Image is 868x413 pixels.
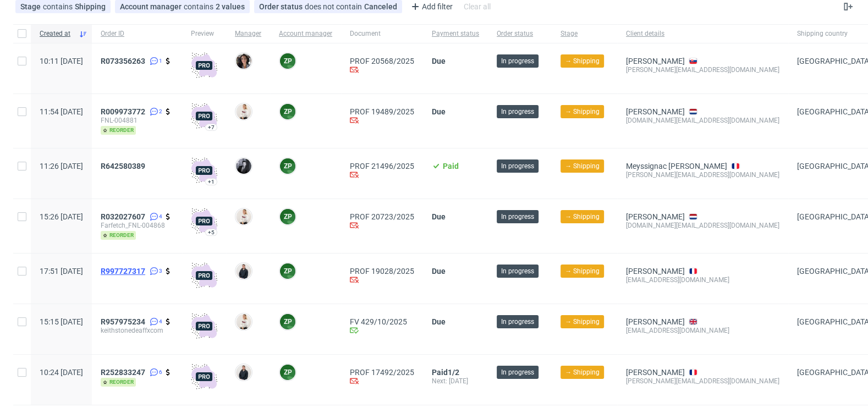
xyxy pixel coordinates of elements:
span: reorder [101,378,136,387]
span: contains [43,2,75,11]
span: Created at [40,29,74,38]
div: [EMAIL_ADDRESS][DOMAIN_NAME] [626,326,779,335]
span: In progress [501,317,534,327]
div: [PERSON_NAME][EMAIL_ADDRESS][DOMAIN_NAME] [626,65,779,74]
span: Due [432,212,446,221]
span: 11:26 [DATE] [40,162,83,170]
a: [PERSON_NAME] [626,57,685,65]
span: Stage [561,29,608,38]
img: pro-icon.017ec5509f39f3e742e3.png [191,157,217,184]
img: Adrian Margula [236,365,251,380]
img: Adrian Margula [236,263,251,279]
figcaption: ZP [280,263,295,279]
a: 4 [147,317,162,326]
span: In progress [501,56,534,66]
div: +1 [208,179,215,185]
span: 10:24 [DATE] [40,368,83,377]
img: Mari Fok [236,104,251,119]
span: R252833247 [101,368,145,377]
span: Due [432,317,446,326]
span: Document [350,29,414,38]
img: pro-icon.017ec5509f39f3e742e3.png [191,52,217,79]
a: [PERSON_NAME] [626,317,685,326]
div: [DOMAIN_NAME][EMAIL_ADDRESS][DOMAIN_NAME] [626,116,779,125]
span: In progress [501,367,534,377]
span: Manager [235,29,261,38]
a: PROF 20723/2025 [350,212,414,221]
a: [PERSON_NAME] [626,267,685,276]
span: R957975234 [101,317,145,326]
span: [DATE] [449,377,468,385]
a: R032027607 [101,212,147,221]
span: Order status [259,2,305,11]
figcaption: ZP [280,104,295,119]
div: [PERSON_NAME][EMAIL_ADDRESS][DOMAIN_NAME] [626,377,779,386]
img: Moreno Martinez Cristina [236,53,251,69]
span: 10:11 [DATE] [40,57,83,65]
figcaption: ZP [280,314,295,329]
span: R032027607 [101,212,145,221]
span: reorder [101,126,136,135]
a: 1 [147,57,162,65]
span: Due [432,57,446,65]
a: 4 [147,212,162,221]
a: Meyssignac [PERSON_NAME] [626,162,727,170]
span: Account manager [279,29,332,38]
img: pro-icon.017ec5509f39f3e742e3.png [191,103,217,129]
span: In progress [501,161,534,171]
a: 2 [147,107,162,116]
span: → Shipping [565,367,600,377]
span: Order ID [101,29,173,38]
span: R073356263 [101,57,145,65]
span: 15:26 [DATE] [40,212,83,221]
span: R009973772 [101,107,145,116]
img: Philippe Dubuy [236,158,251,174]
span: 17:51 [DATE] [40,267,83,276]
span: → Shipping [565,317,600,327]
span: R642580389 [101,162,145,170]
span: → Shipping [565,161,600,171]
div: [PERSON_NAME][EMAIL_ADDRESS][DOMAIN_NAME] [626,170,779,179]
span: R997727317 [101,267,145,276]
a: PROF 19489/2025 [350,107,414,116]
img: pro-icon.017ec5509f39f3e742e3.png [191,208,217,234]
a: R642580389 [101,162,147,170]
span: In progress [501,107,534,117]
span: FNL-004881 [101,116,173,125]
div: Canceled [364,2,397,11]
span: Paid [432,368,448,377]
span: Preview [191,29,217,38]
span: 15:15 [DATE] [40,317,83,326]
span: → Shipping [565,266,600,276]
span: Due [432,267,446,276]
span: In progress [501,266,534,276]
div: Shipping [75,2,106,11]
figcaption: ZP [280,365,295,380]
span: → Shipping [565,107,600,117]
a: [PERSON_NAME] [626,212,685,221]
figcaption: ZP [280,209,295,224]
img: pro-icon.017ec5509f39f3e742e3.png [191,313,217,339]
span: 11:54 [DATE] [40,107,83,116]
div: +7 [208,124,215,130]
a: 3 [147,267,162,276]
div: +5 [208,229,215,235]
img: pro-icon.017ec5509f39f3e742e3.png [191,262,217,289]
span: 4 [159,317,162,326]
span: Paid [443,162,459,170]
span: Next: [432,377,449,385]
span: Client details [626,29,779,38]
a: 6 [147,368,162,377]
span: Farfetch_FNL-004868 [101,221,173,230]
span: contains [184,2,216,11]
a: PROF 19028/2025 [350,267,414,276]
a: PROF 17492/2025 [350,368,414,377]
span: 1 [159,57,162,65]
a: [PERSON_NAME] [626,368,685,377]
img: pro-icon.017ec5509f39f3e742e3.png [191,364,217,390]
a: R073356263 [101,57,147,65]
span: Due [432,107,446,116]
a: [PERSON_NAME] [626,107,685,116]
span: 3 [159,267,162,276]
span: 4 [159,212,162,221]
